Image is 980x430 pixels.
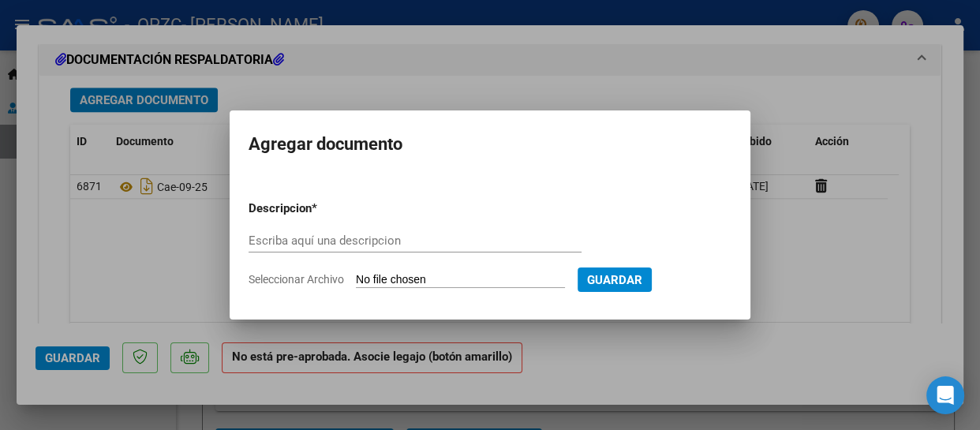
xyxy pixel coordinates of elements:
span: Seleccionar Archivo [249,273,344,286]
span: Guardar [587,273,642,287]
button: Guardar [578,267,652,292]
p: Descripcion [249,200,394,218]
div: Open Intercom Messenger [926,376,964,414]
h2: Agregar documento [249,129,731,159]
